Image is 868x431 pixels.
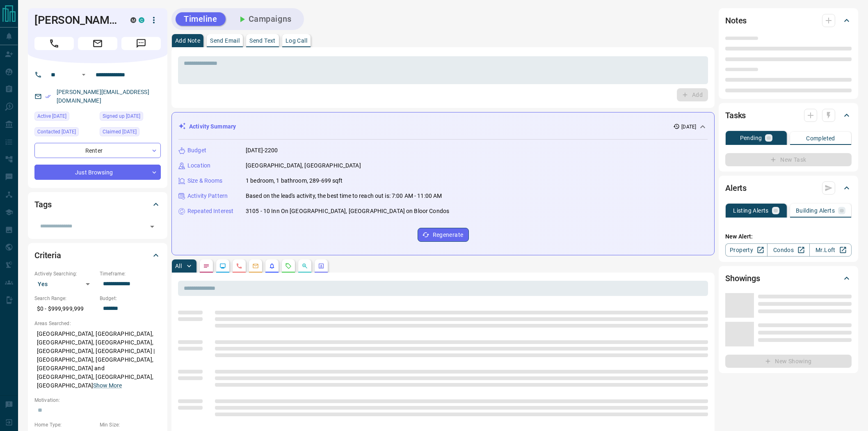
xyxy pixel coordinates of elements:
svg: Emails [252,263,259,269]
p: [GEOGRAPHIC_DATA], [GEOGRAPHIC_DATA] [246,161,361,170]
p: Actively Searching: [34,270,96,277]
p: 1 bedroom, 1 bathroom, 289-699 sqft [246,177,343,185]
p: [DATE]-2200 [246,146,278,155]
svg: Notes [203,263,210,269]
p: Budget [187,146,206,155]
div: Showings [725,268,852,288]
span: Contacted [DATE] [37,128,76,136]
p: [GEOGRAPHIC_DATA], [GEOGRAPHIC_DATA], [GEOGRAPHIC_DATA], [GEOGRAPHIC_DATA], [GEOGRAPHIC_DATA], [G... [34,327,161,392]
svg: Calls [236,263,242,269]
p: Repeated Interest [187,207,233,215]
p: Pending [740,135,762,141]
span: Claimed [DATE] [103,128,137,136]
span: Active [DATE] [37,112,66,120]
button: Regenerate [418,228,469,242]
p: [DATE] [681,123,696,131]
p: Budget: [100,295,161,302]
div: Criteria [34,245,161,265]
p: $0 - $999,999,999 [34,302,96,316]
span: Email [78,37,117,50]
p: New Alert: [725,232,852,241]
svg: Listing Alerts [269,263,275,269]
p: Areas Searched: [34,320,161,327]
div: Activity Summary[DATE] [178,119,708,134]
div: Tasks [725,105,852,125]
div: Yes [34,277,96,291]
a: Mr.Loft [809,243,852,257]
button: Timeline [176,12,226,26]
p: Activity Pattern [187,192,228,200]
p: Log Call [286,38,307,44]
p: Completed [806,135,835,141]
p: Size & Rooms [187,177,223,185]
span: Message [121,37,161,50]
div: Tue Aug 12 2025 [34,112,96,123]
button: Show More [93,381,122,390]
h2: Notes [725,14,747,27]
svg: Opportunities [302,263,308,269]
svg: Agent Actions [318,263,324,269]
p: Min Size: [100,421,161,429]
button: Open [79,70,89,80]
p: Building Alerts [796,208,835,213]
div: Tags [34,195,161,214]
p: Add Note [175,38,200,44]
div: Renter [34,143,161,158]
p: Location [187,161,210,170]
h1: [PERSON_NAME] [34,14,118,27]
span: Signed up [DATE] [103,112,140,120]
h2: Showings [725,272,760,285]
svg: Lead Browsing Activity [219,263,226,269]
p: Search Range: [34,295,96,302]
p: 3105 - 10 Inn On [GEOGRAPHIC_DATA], [GEOGRAPHIC_DATA] on Bloor Condos [246,207,449,215]
div: Notes [725,11,852,30]
div: condos.ca [139,17,144,23]
div: Fri Aug 08 2025 [34,127,96,139]
span: Call [34,37,74,50]
p: Send Email [210,38,240,44]
h2: Tasks [725,109,746,122]
a: Property [725,243,767,257]
p: Home Type: [34,421,96,429]
p: Based on the lead's activity, the best time to reach out is: 7:00 AM - 11:00 AM [246,192,442,200]
button: Open [146,221,158,232]
svg: Email Verified [45,94,51,99]
p: Activity Summary [189,122,236,131]
a: [PERSON_NAME][EMAIL_ADDRESS][DOMAIN_NAME] [57,89,149,104]
h2: Alerts [725,181,747,195]
a: Condos [767,243,809,257]
h2: Tags [34,198,51,211]
p: Send Text [249,38,276,44]
p: All [175,263,182,269]
div: mrloft.ca [130,17,136,23]
div: Just Browsing [34,165,161,180]
div: Mon Jan 04 2016 [100,112,161,123]
svg: Requests [285,263,292,269]
button: Campaigns [229,12,300,26]
p: Timeframe: [100,270,161,277]
h2: Criteria [34,249,61,262]
p: Motivation: [34,397,161,404]
p: Listing Alerts [733,208,769,213]
div: Tue Sep 11 2018 [100,127,161,139]
div: Alerts [725,178,852,198]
